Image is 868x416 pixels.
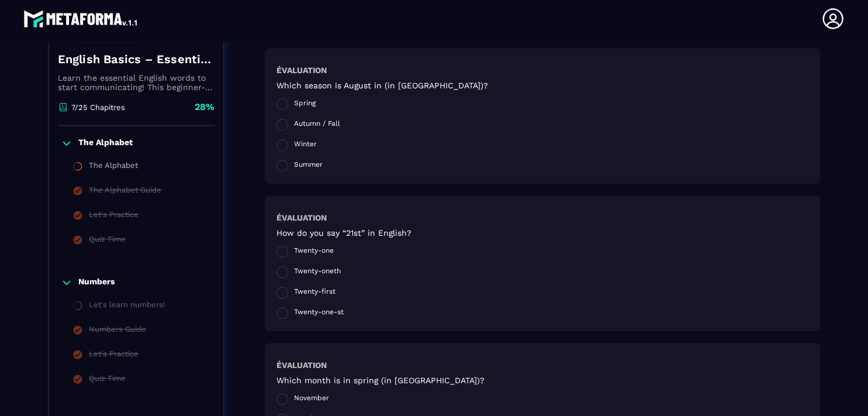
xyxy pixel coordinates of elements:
h5: Which season is August in (in [GEOGRAPHIC_DATA])? [276,81,488,90]
span: Autumn / Fall [294,119,340,131]
span: Twenty-one [294,246,334,258]
h6: Évaluation [276,213,327,222]
div: Quiz Time [89,374,126,387]
span: Twenty-first [294,287,336,299]
p: Numbers [78,277,115,288]
p: 28% [195,101,215,114]
span: November [294,394,329,405]
p: 7/25 Chapitres [71,103,125,112]
div: Let's Practice [89,210,139,223]
h6: Évaluation [276,360,327,370]
img: logo [23,7,139,30]
span: Twenty-oneth [294,267,341,279]
h6: Évaluation [276,66,327,75]
p: Learn the essential English words to start communicating! This beginner-friendly course will help... [58,73,215,92]
h5: Which month is in spring (in [GEOGRAPHIC_DATA])? [276,376,485,385]
div: The Alphabet Guide [89,185,161,198]
span: Spring [294,99,316,111]
h4: English Basics – Essential Vocabulary for Beginners [58,51,215,67]
span: Winter [294,140,317,152]
div: The Alphabet [89,161,138,174]
h5: How do you say “21st” in English? [276,228,411,238]
div: Let's Practice [89,349,139,362]
p: The Alphabet [78,137,133,149]
span: Summer [294,160,323,172]
div: Quiz Time [89,235,126,247]
div: Let's learn numbers! [89,300,165,313]
div: Numbers Guide [89,325,146,338]
span: Twenty-one-st [294,308,344,319]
